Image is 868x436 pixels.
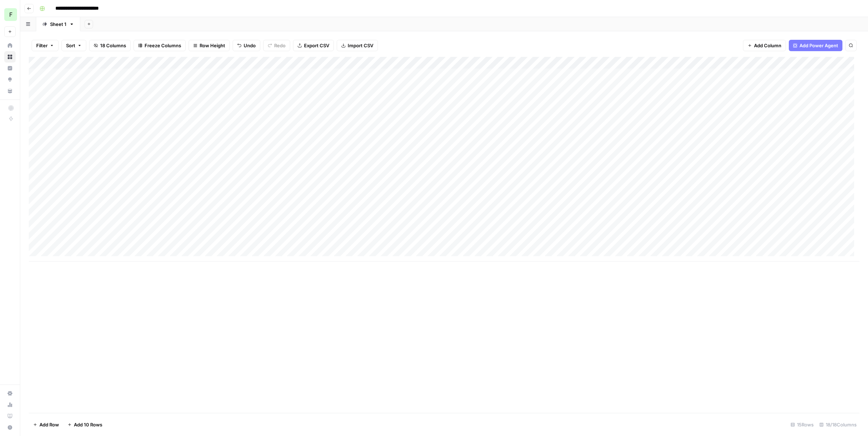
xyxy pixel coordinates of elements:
a: Browse [4,51,16,63]
button: Export CSV [293,40,334,51]
span: Sort [66,42,75,49]
button: Undo [233,40,260,51]
button: Filter [32,40,59,51]
div: Sheet 1 [50,21,66,28]
button: Help + Support [4,422,16,433]
button: Add Power Agent [789,40,842,51]
span: 18 Columns [100,42,126,49]
button: Add Row [29,419,63,430]
span: Add Column [754,42,781,49]
div: 15 Rows [788,419,817,430]
span: Row Height [200,42,225,49]
a: Your Data [4,85,16,97]
button: Import CSV [337,40,378,51]
a: Learning Hub [4,410,16,422]
a: Settings [4,388,16,399]
span: Redo [274,42,286,49]
div: 18/18 Columns [817,419,859,430]
a: Opportunities [4,74,16,85]
span: Add 10 Rows [74,421,102,428]
span: Filter [36,42,48,49]
span: Import CSV [348,42,373,49]
span: Undo [244,42,256,49]
button: 18 Columns [89,40,131,51]
button: Sort [61,40,86,51]
button: Workspace: Forge [4,6,16,23]
span: Freeze Columns [145,42,181,49]
button: Redo [263,40,290,51]
a: Home [4,40,16,51]
button: Add Column [743,40,786,51]
span: Export CSV [304,42,329,49]
span: Add Row [39,421,59,428]
span: Add Power Agent [799,42,838,49]
span: F [9,10,12,19]
button: Add 10 Rows [63,419,107,430]
a: Usage [4,399,16,410]
a: Insights [4,63,16,74]
button: Freeze Columns [134,40,186,51]
button: Row Height [189,40,230,51]
a: Sheet 1 [36,17,80,31]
